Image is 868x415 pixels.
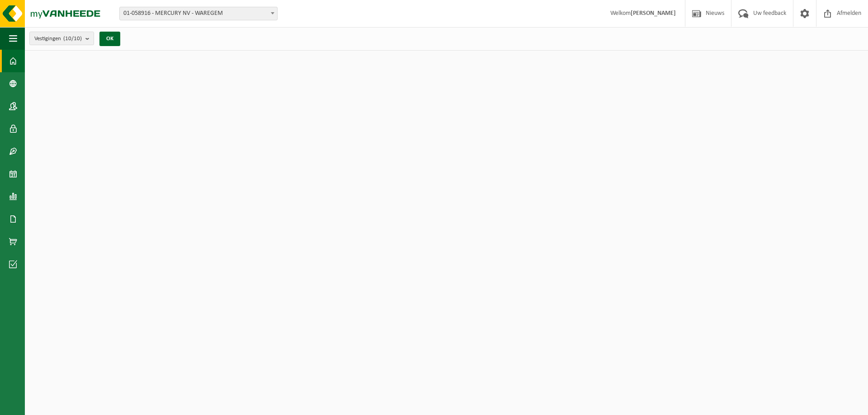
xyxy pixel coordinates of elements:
button: OK [99,32,120,46]
span: 01-058916 - MERCURY NV - WAREGEM [119,7,278,20]
strong: [PERSON_NAME] [631,10,676,17]
span: Vestigingen [34,32,82,46]
button: Vestigingen(10/10) [29,32,94,45]
count: (10/10) [63,36,82,42]
span: 01-058916 - MERCURY NV - WAREGEM [120,7,277,20]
